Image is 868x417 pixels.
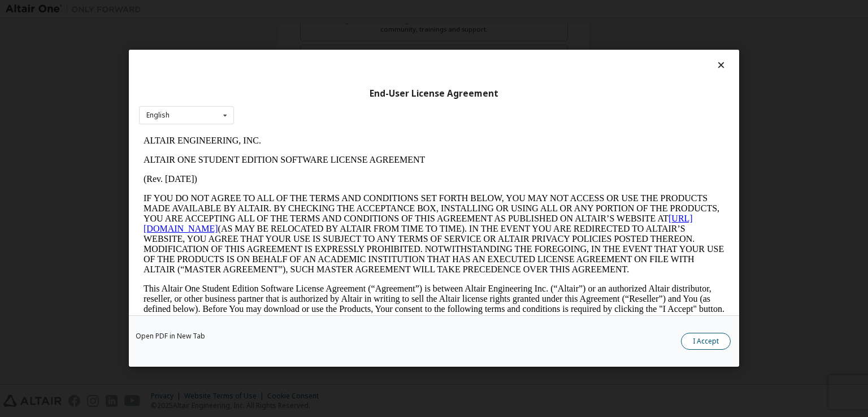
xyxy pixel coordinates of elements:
[5,5,585,15] p: ALTAIR ENGINEERING, INC.
[5,153,585,193] p: This Altair One Student Edition Software License Agreement (“Agreement”) is between Altair Engine...
[5,62,585,144] p: IF YOU DO NOT AGREE TO ALL OF THE TERMS AND CONDITIONS SET FORTH BELOW, YOU MAY NOT ACCESS OR USE...
[5,43,585,53] p: (Rev. [DATE])
[681,333,731,350] button: I Accept
[5,24,585,34] p: ALTAIR ONE STUDENT EDITION SOFTWARE LICENSE AGREEMENT
[139,88,729,99] div: End-User License Agreement
[5,82,554,102] a: [URL][DOMAIN_NAME]
[146,112,170,119] div: English
[136,333,205,340] a: Open PDF in New Tab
